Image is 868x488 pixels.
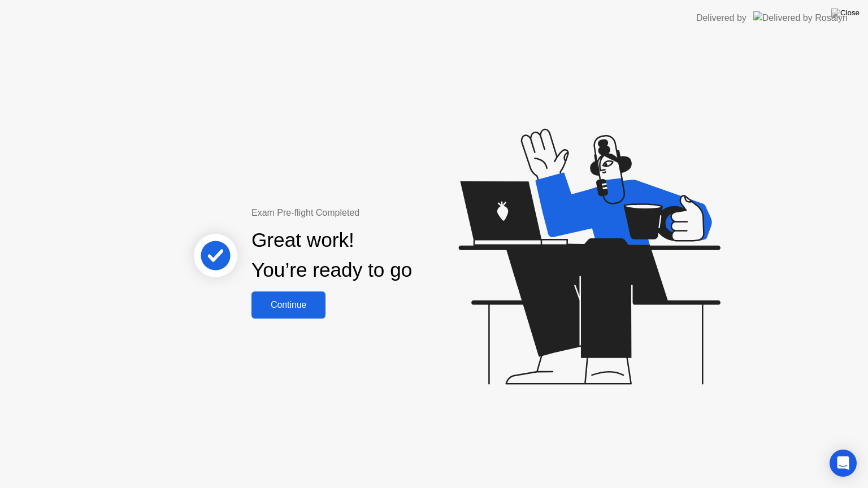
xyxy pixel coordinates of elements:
[753,11,848,24] img: Delivered by Rosalyn
[251,225,412,285] div: Great work! You’re ready to go
[830,450,857,477] div: Open Intercom Messenger
[831,8,860,18] img: Close
[696,11,747,25] div: Delivered by
[255,300,322,310] div: Continue
[251,206,485,220] div: Exam Pre-flight Completed
[251,291,325,319] button: Continue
